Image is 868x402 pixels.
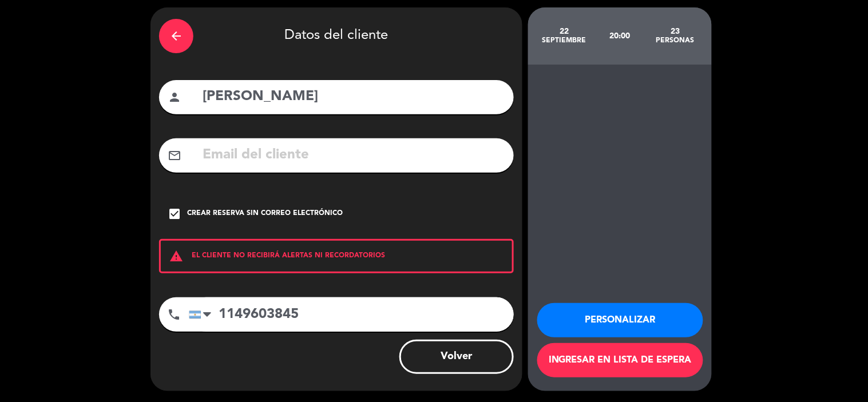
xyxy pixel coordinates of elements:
[537,27,592,36] div: 22
[537,343,703,377] button: Ingresar en lista de espera
[159,239,514,273] div: EL CLIENTE NO RECIBIRÁ ALERTAS NI RECORDATORIOS
[537,36,592,45] div: septiembre
[168,149,181,162] i: mail_outline
[187,208,343,220] div: Crear reserva sin correo electrónico
[201,144,505,167] input: Email del cliente
[167,308,181,321] i: phone
[169,29,183,43] i: arrow_back
[648,27,703,36] div: 23
[161,249,192,263] i: warning
[159,16,514,56] div: Datos del cliente
[537,303,703,337] button: Personalizar
[592,16,648,56] div: 20:00
[399,340,514,374] button: Volver
[189,297,514,332] input: Número de teléfono...
[189,298,216,331] div: Argentina: +54
[648,36,703,45] div: personas
[168,90,181,104] i: person
[201,85,505,109] input: Nombre del cliente
[168,207,181,221] i: check_box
